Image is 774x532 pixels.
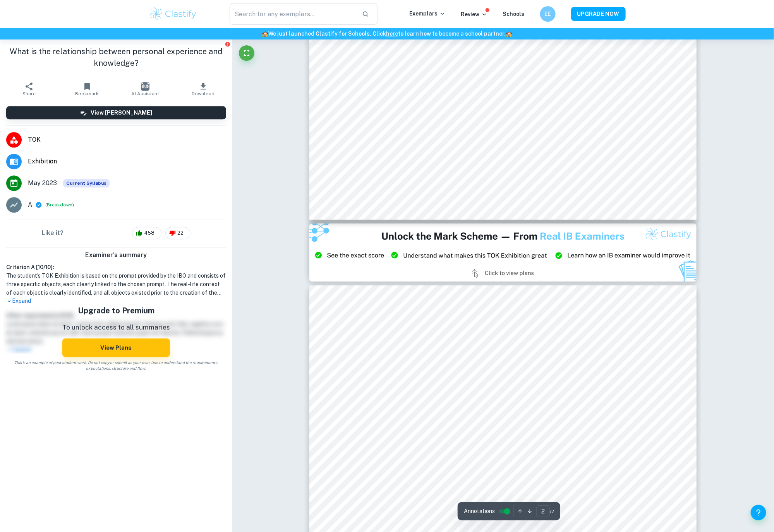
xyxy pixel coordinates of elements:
[75,91,99,96] span: Bookmark
[91,108,152,117] h6: View [PERSON_NAME]
[45,201,74,209] span: ( )
[141,82,149,91] img: AI Assistant
[149,6,198,22] img: Clastify logo
[461,10,487,19] p: Review
[751,505,766,520] button: Help and Feedback
[230,3,356,25] input: Search for any exemplars...
[28,200,32,209] p: A
[2,29,772,38] h6: We just launched Clastify for Schools. Click to learn how to become a school partner.
[28,135,226,144] span: TOK
[3,251,229,260] h6: Examiner's summary
[239,45,254,61] button: Fullscreen
[550,508,554,515] span: / 7
[47,201,72,208] button: Breakdown
[262,31,268,37] span: 🏫
[543,10,552,18] h6: EE
[571,7,626,21] button: UPGRADE NOW
[6,46,226,69] h1: What is the relationship between personal experience and knowledge?
[6,271,226,297] h1: The student's TOK Exhibition is based on the prompt provided by the IBO and consists of three spe...
[131,91,159,96] span: AI Assistant
[503,11,525,17] a: Schools
[309,223,697,281] img: Ad
[42,228,63,238] h6: Like it?
[225,41,231,47] button: Report issue
[410,9,446,18] p: Exemplars
[6,263,226,271] h6: Criterion A [ 10 / 10 ]:
[58,78,116,100] button: Bookmark
[132,227,161,239] div: 458
[192,91,215,96] span: Download
[6,297,226,305] p: Expand
[62,305,170,316] h5: Upgrade to Premium
[386,31,398,37] a: here
[540,6,556,22] button: EE
[3,360,229,371] span: This is an example of past student work. Do not copy or submit as your own. Use to understand the...
[140,229,159,237] span: 458
[63,179,110,187] div: This exemplar is based on the current syllabus. Feel free to refer to it for inspiration/ideas wh...
[62,338,170,357] button: View Plans
[28,157,226,166] span: Exhibition
[62,323,170,333] p: To unlock access to all summaries
[464,507,495,515] span: Annotations
[22,91,36,96] span: Share
[174,78,232,100] button: Download
[116,78,174,100] button: AI Assistant
[28,178,57,188] span: May 2023
[165,227,190,239] div: 22
[506,31,512,37] span: 🏫
[63,179,110,187] span: Current Syllabus
[173,229,188,237] span: 22
[6,106,226,119] button: View [PERSON_NAME]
